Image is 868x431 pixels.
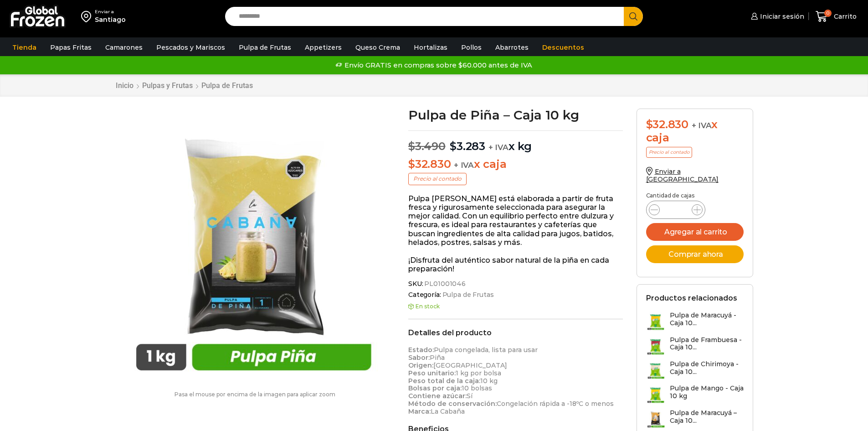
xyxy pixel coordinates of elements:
div: Enviar a [95,9,126,15]
a: Pulpa de Maracuyá - Caja 10... [646,312,744,331]
p: Precio al contado [408,173,467,185]
a: Pescados y Mariscos [152,39,230,56]
nav: Breadcrumb [115,81,253,90]
strong: Método de conservación: [408,400,497,408]
span: $ [450,140,457,153]
bdi: 32.830 [408,157,451,171]
h2: Detalles del producto [408,328,623,337]
div: Santiago [95,15,126,24]
a: Pollos [457,39,486,56]
a: Pulpa de Frambuesa - Caja 10... [646,336,744,356]
span: + IVA [692,121,712,130]
a: Pulpa de Mango - Caja 10 kg [646,384,744,404]
a: Descuentos [538,39,589,56]
strong: Sabor: [408,353,430,362]
a: Abarrotes [491,39,533,56]
span: 0 [824,10,832,17]
a: Pulpas y Frutas [142,81,193,90]
h3: Pulpa de Chirimoya - Caja 10... [670,360,744,376]
a: Enviar a [GEOGRAPHIC_DATA] [646,167,719,183]
img: address-field-icon.svg [81,9,95,24]
span: Iniciar sesión [758,12,804,21]
a: Hortalizas [409,39,452,56]
span: $ [408,140,415,153]
p: ¡Disfruta del auténtico sabor natural de la piña en cada preparación! [408,256,623,273]
span: + IVA [454,161,474,170]
strong: Bolsas por caja: [408,384,462,392]
p: Precio al contado [646,147,692,158]
a: 0 Carrito [813,6,859,27]
a: Pulpa de Frutas [234,39,296,56]
strong: Origen: [408,361,433,369]
a: Iniciar sesión [749,7,804,26]
p: x caja [408,158,623,171]
a: Pulpa de Frutas [201,81,253,90]
h3: Pulpa de Maracuyá - Caja 10... [670,312,744,327]
button: Agregar al carrito [646,223,744,241]
strong: Peso unitario: [408,369,456,377]
button: Search button [624,7,643,26]
a: Tienda [8,39,41,56]
h3: Pulpa de Maracuyá – Caja 10... [670,409,744,425]
span: $ [646,118,653,131]
strong: Estado: [408,346,434,354]
strong: Marca: [408,407,431,415]
h3: Pulpa de Frambuesa - Caja 10... [670,336,744,352]
a: Camarones [101,39,147,56]
a: Papas Fritas [46,39,96,56]
img: pulpa-piña [115,109,389,382]
p: Pulpa congelada, lista para usar Piña [GEOGRAPHIC_DATA] 1 kg por bolsa 10 kg 10 bolsas Sí Congela... [408,346,623,415]
bdi: 32.830 [646,118,688,131]
bdi: 3.283 [450,140,485,153]
strong: Contiene azúcar: [408,392,467,400]
span: + IVA [488,143,508,152]
bdi: 3.490 [408,140,446,153]
h3: Pulpa de Mango - Caja 10 kg [670,384,744,400]
span: SKU: [408,280,623,288]
a: Pulpa de Maracuyá – Caja 10... [646,409,744,429]
a: Queso Crema [351,39,405,56]
input: Product quantity [667,203,684,216]
span: Carrito [832,12,857,21]
h1: Pulpa de Piña – Caja 10 kg [408,109,623,121]
p: En stock [408,303,623,310]
p: Cantidad de cajas [646,192,744,199]
h2: Productos relacionados [646,294,737,302]
a: Pulpa de Chirimoya - Caja 10... [646,360,744,380]
span: PL01001046 [423,280,466,288]
strong: Peso total de la caja: [408,377,480,385]
p: Pulpa [PERSON_NAME] está elaborada a partir de fruta fresca y rigurosamente seleccionada para ase... [408,194,623,247]
div: x caja [646,118,744,145]
span: Categoría: [408,291,623,299]
span: $ [408,157,415,171]
button: Comprar ahora [646,245,744,263]
p: Pasa el mouse por encima de la imagen para aplicar zoom [115,391,395,398]
a: Inicio [115,81,134,90]
a: Appetizers [300,39,346,56]
p: x kg [408,130,623,153]
a: Pulpa de Frutas [441,291,494,299]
